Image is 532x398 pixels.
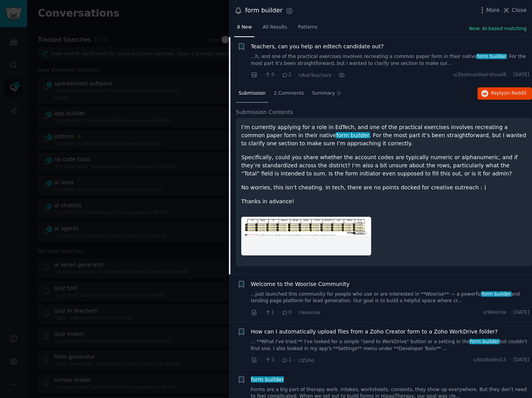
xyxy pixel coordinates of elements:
[251,376,284,384] a: form builder
[251,338,530,352] a: ... **What I've tried:** I've looked for a simple "send to WorkDrive" button or a setting in thef...
[294,308,296,316] span: ·
[298,24,317,31] span: Patterns
[295,21,320,37] a: Patterns
[260,21,290,37] a: All Results
[234,21,254,37] a: 8 New
[241,217,371,235] img: Teachers, can you help an edtech candidate out?
[298,73,331,78] span: r/AskTeachers
[294,356,296,364] span: ·
[245,6,283,15] div: form builder
[251,291,530,304] a: ...just launched this community for people who use or are interested in **Woorise** — a powerfulf...
[241,153,527,178] p: Specifically, could you share whether the account codes are typically numeric or alphanumeric, an...
[250,376,285,383] span: form builder
[509,357,511,364] span: ·
[263,24,287,31] span: All Results
[336,132,370,138] span: form builder
[477,87,532,100] button: Replyon Reddit
[274,90,304,97] span: 2 Comments
[478,6,500,14] button: More
[483,309,506,316] span: u/Woorise
[260,308,262,316] span: ·
[298,310,321,315] span: r/woorise
[502,6,527,14] button: Close
[513,71,529,78] span: [DATE]
[277,356,279,364] span: ·
[281,71,291,78] span: 2
[277,71,279,79] span: ·
[481,291,512,297] span: form builder
[513,357,529,364] span: [DATE]
[236,108,293,116] span: Submission Contents
[453,71,506,78] span: u/Zealousideal-Visual8
[294,71,296,79] span: ·
[281,357,291,364] span: 1
[251,328,498,336] a: How can I automatically upload files from a Zoho Creator form to a Zoho WorkDrive folder?
[512,6,527,14] span: Close
[237,24,252,31] span: 8 New
[298,358,314,363] span: r/Zoho
[264,71,274,78] span: 0
[251,53,530,67] a: ...h, and one of the practical exercises involves recreating a common paper form in their nativef...
[476,54,507,59] span: form builder
[251,280,350,288] a: Welcome to the Woorise Community
[241,184,527,192] p: No worries, this isn’t cheating. In tech, there are no points docked for creative outreach : )
[509,71,511,78] span: ·
[260,71,262,79] span: ·
[312,90,335,97] span: Summary
[239,90,266,97] span: Submission
[251,43,384,51] a: Teachers, can you help an edtech candidate out?
[469,26,527,32] button: New: AI-based matching
[509,309,511,316] span: ·
[264,357,274,364] span: 3
[241,123,527,148] p: I’m currently applying for a role in EdTech, and one of the practical exercises involves recreati...
[473,357,506,364] span: u/blattodea13
[334,71,336,79] span: ·
[513,309,529,316] span: [DATE]
[281,309,291,316] span: 0
[469,339,500,344] span: form builder
[277,308,279,316] span: ·
[504,90,527,96] span: on Reddit
[241,197,527,206] p: Thanks in advance!
[486,6,500,14] span: More
[260,356,262,364] span: ·
[491,90,527,97] span: Reply
[264,309,274,316] span: 1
